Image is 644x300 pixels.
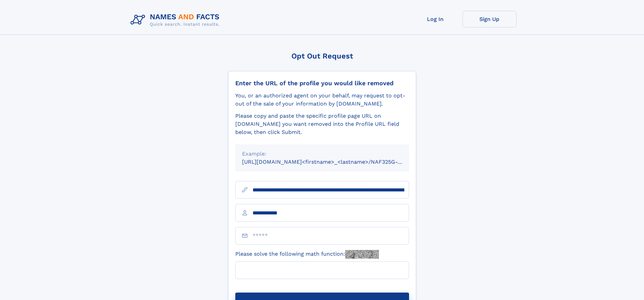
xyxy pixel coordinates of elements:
img: Logo Names and Facts [128,11,225,29]
a: Sign Up [462,11,517,27]
label: Please solve the following math function: [235,250,379,259]
div: Opt Out Request [228,52,416,60]
div: Please copy and paste the specific profile page URL on [DOMAIN_NAME] you want removed into the Pr... [235,112,409,136]
a: Log In [408,11,462,27]
small: [URL][DOMAIN_NAME]<firstname>_<lastname>/NAF325G-xxxxxxxx [242,159,422,165]
div: Enter the URL of the profile you would like removed [235,79,409,87]
div: Example: [242,150,402,158]
div: You, or an authorized agent on your behalf, may request to opt-out of the sale of your informatio... [235,92,409,108]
